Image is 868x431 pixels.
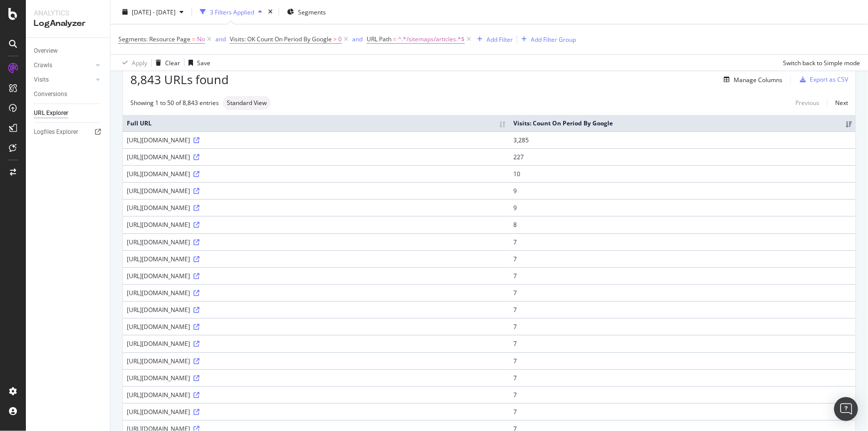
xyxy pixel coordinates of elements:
div: [URL][DOMAIN_NAME] [127,238,505,246]
span: [DATE] - [DATE] [132,7,176,16]
span: > [333,35,337,43]
a: Logfiles Explorer [34,127,103,137]
td: 7 [509,284,856,301]
span: ^.*/sitemaps/articles.*$ [398,32,465,46]
span: URL Path [367,35,391,43]
th: Full URL: activate to sort column ascending [123,115,509,131]
div: [URL][DOMAIN_NAME] [127,272,505,280]
span: Standard View [227,100,267,106]
span: Segments: Resource Page [118,35,191,43]
button: Add Filter Group [517,33,576,45]
td: 7 [509,233,856,250]
div: Logfiles Explorer [34,127,78,137]
td: 7 [509,318,856,335]
a: Next [827,96,848,110]
button: Apply [118,55,147,71]
div: Add Filter [486,35,513,43]
div: [URL][DOMAIN_NAME] [127,391,505,399]
div: Apply [132,58,147,67]
button: 3 Filters Applied [196,4,266,20]
div: Add Filter Group [531,35,576,43]
a: Visits [34,75,93,85]
div: [URL][DOMAIN_NAME] [127,306,505,314]
div: [URL][DOMAIN_NAME] [127,136,505,144]
span: Visits: OK Count On Period By Google [230,35,332,43]
td: 7 [509,301,856,318]
div: and [352,35,363,43]
td: 7 [509,335,856,352]
div: [URL][DOMAIN_NAME] [127,374,505,382]
td: 7 [509,369,856,386]
td: 9 [509,199,856,216]
a: Overview [34,46,103,56]
button: [DATE] - [DATE] [118,4,188,20]
div: Save [197,58,210,67]
span: = [393,35,396,43]
button: Manage Columns [720,74,782,86]
span: = [192,35,195,43]
td: 227 [509,148,856,165]
div: [URL][DOMAIN_NAME] [127,357,505,365]
td: 7 [509,250,856,267]
div: and [215,35,226,43]
button: Clear [152,55,180,71]
td: 7 [509,267,856,284]
button: Add Filter [473,33,513,45]
div: Conversions [34,89,67,100]
div: Clear [165,58,180,67]
div: [URL][DOMAIN_NAME] [127,255,505,263]
span: Segments [298,7,326,16]
button: Export as CSV [796,72,848,88]
div: [URL][DOMAIN_NAME] [127,153,505,161]
button: and [215,34,226,44]
div: [URL][DOMAIN_NAME] [127,323,505,331]
a: Crawls [34,60,93,71]
td: 7 [509,352,856,369]
td: 7 [509,403,856,420]
div: [URL][DOMAIN_NAME] [127,289,505,297]
div: LogAnalyzer [34,18,102,29]
div: times [266,7,275,17]
div: neutral label [223,96,271,110]
th: Visits: Count On Period By Google: activate to sort column ascending [509,115,856,131]
div: Switch back to Simple mode [783,58,860,67]
span: No [197,32,205,46]
span: 8,843 URLs found [130,71,229,88]
span: 0 [338,32,342,46]
a: URL Explorer [34,108,103,118]
div: [URL][DOMAIN_NAME] [127,408,505,416]
div: Showing 1 to 50 of 8,843 entries [130,99,219,107]
button: Save [185,55,210,71]
div: [URL][DOMAIN_NAME] [127,220,505,229]
button: and [352,34,363,44]
div: [URL][DOMAIN_NAME] [127,187,505,195]
td: 10 [509,165,856,182]
div: Open Intercom Messenger [834,397,858,421]
div: Visits [34,75,49,85]
div: Overview [34,46,58,56]
button: Switch back to Simple mode [779,55,860,71]
div: Analytics [34,8,102,18]
div: Crawls [34,60,52,71]
div: [URL][DOMAIN_NAME] [127,170,505,178]
td: 7 [509,386,856,403]
a: Conversions [34,89,103,100]
div: URL Explorer [34,108,68,118]
button: Segments [283,4,330,20]
td: 3,285 [509,131,856,148]
td: 9 [509,182,856,199]
div: [URL][DOMAIN_NAME] [127,204,505,212]
div: Manage Columns [734,76,782,84]
td: 8 [509,216,856,233]
div: Export as CSV [810,75,848,84]
div: [URL][DOMAIN_NAME] [127,339,505,348]
div: 3 Filters Applied [210,7,254,16]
